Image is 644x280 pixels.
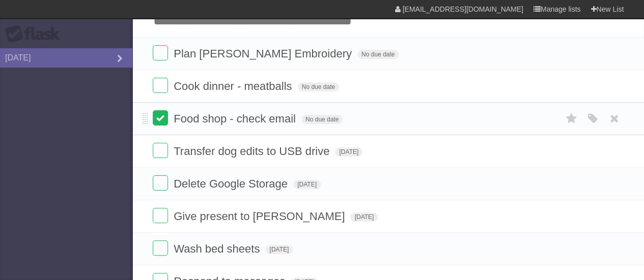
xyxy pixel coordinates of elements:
[174,80,294,92] span: Cook dinner - meatballs
[153,175,168,191] label: Done
[153,78,168,93] label: Done
[153,208,168,223] label: Done
[265,245,293,254] span: [DATE]
[293,180,321,189] span: [DATE]
[174,112,298,125] span: Food shop - check email
[174,47,354,60] span: Plan [PERSON_NAME] Embroidery
[174,210,347,223] span: Give present to [PERSON_NAME]
[335,147,362,157] span: [DATE]
[5,25,66,43] div: Flask
[153,240,168,256] label: Done
[174,145,332,158] span: Transfer dog edits to USB drive
[153,143,168,158] label: Done
[174,177,290,190] span: Delete Google Storage
[562,110,581,127] label: Star task
[301,115,343,124] span: No due date
[298,82,339,91] span: No due date
[153,45,168,60] label: Done
[350,212,378,222] span: [DATE]
[357,50,399,59] span: No due date
[153,110,168,126] label: Done
[174,242,262,255] span: Wash bed sheets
